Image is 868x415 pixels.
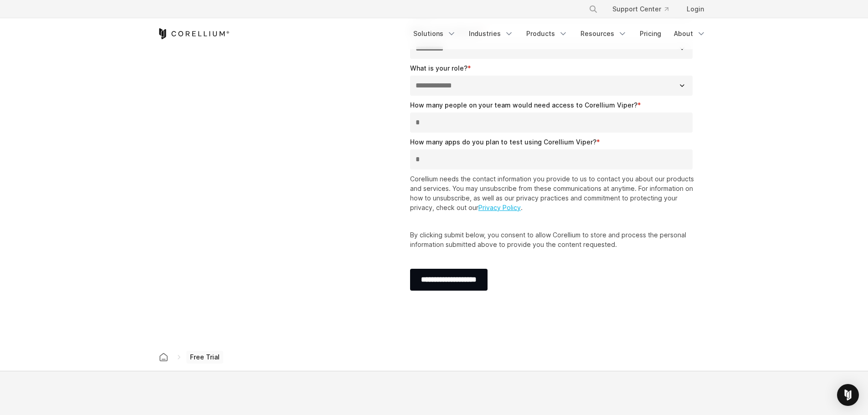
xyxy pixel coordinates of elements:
a: Resources [575,26,632,42]
a: About [668,26,711,42]
p: Corellium needs the contact information you provide to us to contact you about our products and s... [410,174,697,212]
a: Industries [463,26,519,42]
div: Navigation Menu [578,1,711,17]
span: What is your role? [410,64,467,72]
div: Navigation Menu [408,26,711,42]
button: Search [585,1,601,17]
a: Login [679,1,711,17]
a: Solutions [408,26,462,42]
span: How many people on your team would need access to Corellium Viper? [410,101,637,109]
a: Pricing [634,26,667,42]
span: Free Trial [186,351,223,364]
p: By clicking submit below, you consent to allow Corellium to store and process the personal inform... [410,230,697,249]
a: Privacy Policy [478,204,521,211]
span: How many apps do you plan to test using Corellium Viper? [410,138,596,146]
a: Corellium home [155,351,172,364]
a: Products [521,26,573,42]
div: Open Intercom Messenger [837,384,859,406]
a: Corellium Home [157,28,230,39]
a: Support Center [605,1,676,17]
